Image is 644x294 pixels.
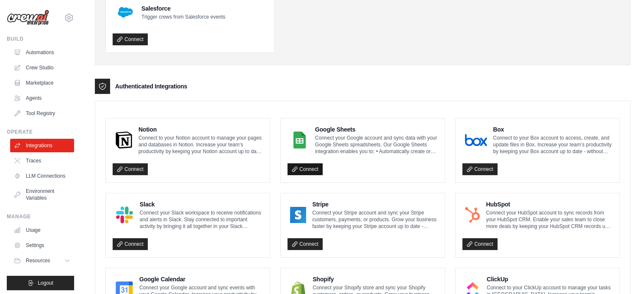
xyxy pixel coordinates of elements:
[113,238,148,250] a: Connect
[493,125,613,134] h4: Box
[10,254,74,267] button: Resources
[465,206,480,223] img: HubSpot Logo
[7,129,74,135] div: Operate
[462,238,498,250] a: Connect
[465,132,487,148] img: Box Logo
[139,275,263,283] h4: Google Calendar
[287,163,323,175] a: Connect
[290,206,306,223] img: Stripe Logo
[7,213,74,220] div: Manage
[141,4,225,13] h4: Salesforce
[10,139,74,152] a: Integrations
[7,276,74,290] button: Logout
[315,135,438,155] p: Connect your Google account and sync data with your Google Sheets spreadsheets. Our Google Sheets...
[462,163,498,175] a: Connect
[140,209,263,230] p: Connect your Slack workspace to receive notifications and alerts in Slack. Stay connected to impo...
[10,61,74,74] a: Crew Studio
[140,200,263,209] h4: Slack
[26,257,50,264] span: Resources
[290,132,309,148] img: Google Sheets Logo
[115,132,133,148] img: Notion Logo
[138,125,263,134] h4: Notion
[10,239,74,252] a: Settings
[115,82,187,91] h3: Authenticated Integrations
[38,280,53,286] span: Logout
[10,91,74,105] a: Agents
[115,2,135,22] img: Salesforce Logo
[113,33,148,45] a: Connect
[486,209,613,230] p: Connect your HubSpot account to sync records from your HubSpot CRM. Enable your sales team to clo...
[113,163,148,175] a: Connect
[10,184,74,205] a: Environment Variables
[10,223,74,237] a: Usage
[315,125,438,134] h4: Google Sheets
[287,238,323,250] a: Connect
[7,36,74,42] div: Build
[312,275,438,283] h4: Shopify
[493,135,613,155] p: Connect to your Box account to access, create, and update files in Box. Increase your team’s prod...
[10,76,74,90] a: Marketplace
[7,10,49,26] img: Logo
[312,200,438,209] h4: Stripe
[10,46,74,59] a: Automations
[10,154,74,168] a: Traces
[141,14,225,20] p: Trigger crews from Salesforce events
[10,169,74,183] a: LLM Connections
[312,209,438,230] p: Connect your Stripe account and sync your Stripe customers, payments, or products. Grow your busi...
[486,275,613,283] h4: ClickUp
[10,107,74,120] a: Tool Registry
[115,206,134,223] img: Slack Logo
[138,135,263,155] p: Connect to your Notion account to manage your pages and databases in Notion. Increase your team’s...
[486,200,613,209] h4: HubSpot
